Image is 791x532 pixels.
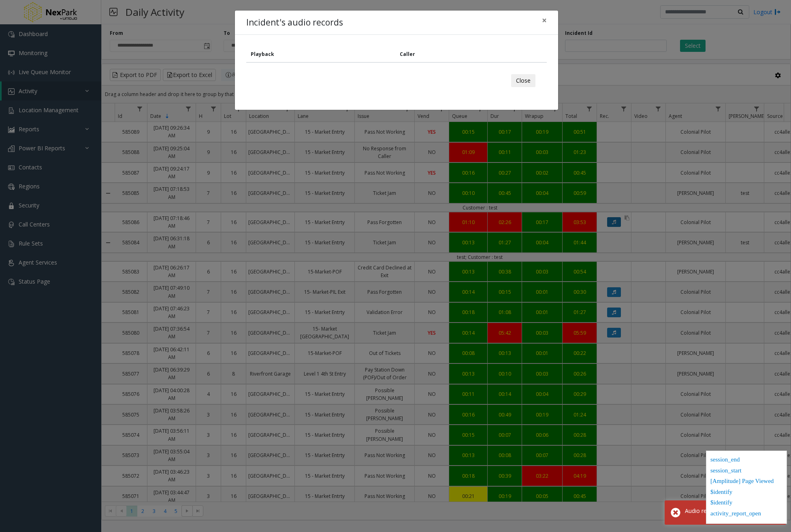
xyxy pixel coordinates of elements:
th: Playback [246,46,396,62]
span: × [542,15,547,26]
div: Audio recording is not available. [685,506,780,515]
div: $identify [710,487,782,498]
div: session_end [710,455,782,466]
div: session_start [710,466,782,477]
div: $identify [710,498,782,509]
button: Close [511,74,535,87]
h4: Incident's audio records [246,16,343,29]
th: Caller [396,46,507,62]
div: [Amplitude] Page Viewed [710,476,782,487]
button: Close [536,11,552,30]
div: activity_report_open [710,509,782,520]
